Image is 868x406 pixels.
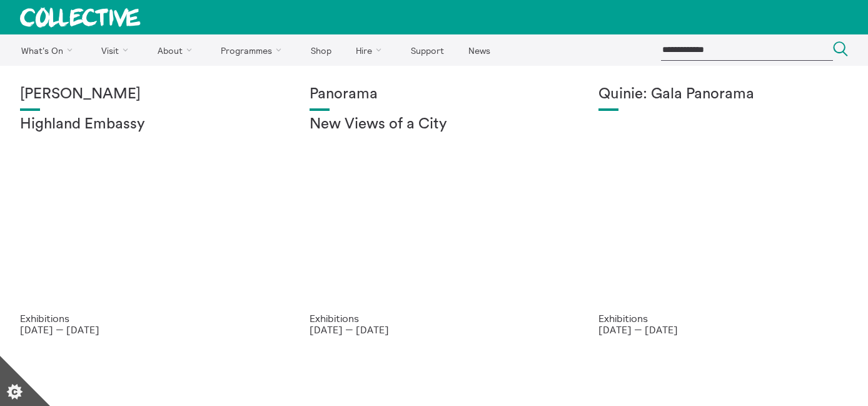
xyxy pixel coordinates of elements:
h1: Quinie: Gala Panorama [598,86,848,103]
p: [DATE] — [DATE] [20,324,270,335]
a: About [146,34,208,66]
h1: [PERSON_NAME] [20,86,270,103]
h2: Highland Embassy [20,116,270,133]
a: Collective Panorama June 2025 small file 8 Panorama New Views of a City Exhibitions [DATE] — [DATE] [290,66,579,356]
p: Exhibitions [20,313,270,324]
p: [DATE] — [DATE] [598,324,848,335]
a: What's On [10,34,88,66]
a: Josie Vallely Quinie: Gala Panorama Exhibitions [DATE] — [DATE] [578,66,868,356]
p: Exhibitions [310,313,559,324]
h1: Panorama [310,86,559,103]
a: Hire [345,34,398,66]
h2: New Views of a City [310,116,559,133]
a: News [457,34,501,66]
p: Exhibitions [598,313,848,324]
a: Visit [91,34,144,66]
a: Shop [300,34,342,66]
p: [DATE] — [DATE] [310,324,559,335]
a: Support [400,34,455,66]
a: Programmes [210,34,298,66]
